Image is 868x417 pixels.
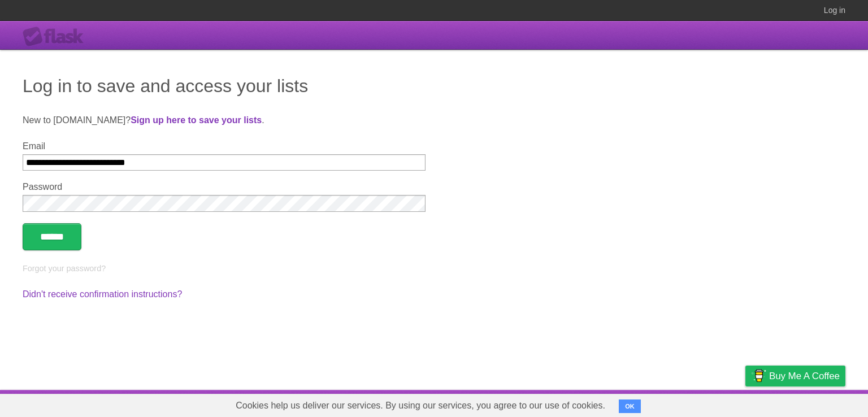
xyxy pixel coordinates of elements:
label: Email [23,141,426,151]
a: Didn't receive confirmation instructions? [23,289,182,299]
img: Buy me a coffee [751,366,766,385]
a: Buy me a coffee [745,366,845,386]
a: Sign up here to save your lists [131,115,262,125]
span: Buy me a coffee [769,366,840,386]
a: Developers [632,393,678,414]
a: Privacy [731,393,760,414]
span: Cookies help us deliver our services. By using our services, you agree to our use of cookies. [224,394,617,417]
a: Suggest a feature [774,393,845,414]
label: Password [23,182,426,192]
h1: Log in to save and access your lists [23,72,845,99]
a: About [595,393,619,414]
button: OK [619,399,641,413]
a: Terms [692,393,717,414]
a: Forgot your password? [23,264,106,273]
div: Flask [23,27,90,47]
p: New to [DOMAIN_NAME]? . [23,114,845,127]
